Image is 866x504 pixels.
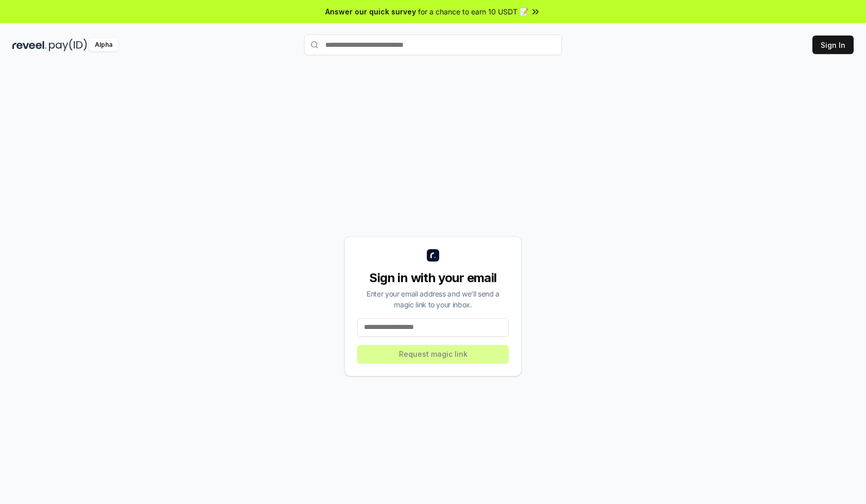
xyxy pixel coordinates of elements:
[89,39,118,51] div: Alpha
[357,270,509,286] div: Sign in with your email
[812,36,854,54] button: Sign In
[325,6,416,17] span: Answer our quick survey
[427,249,439,262] img: logo_small
[357,288,509,310] div: Enter your email address and we’ll send a magic link to your inbox.
[418,6,528,17] span: for a chance to earn 10 USDT 📝
[49,39,87,51] img: pay_id
[12,39,47,51] img: reveel_dark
